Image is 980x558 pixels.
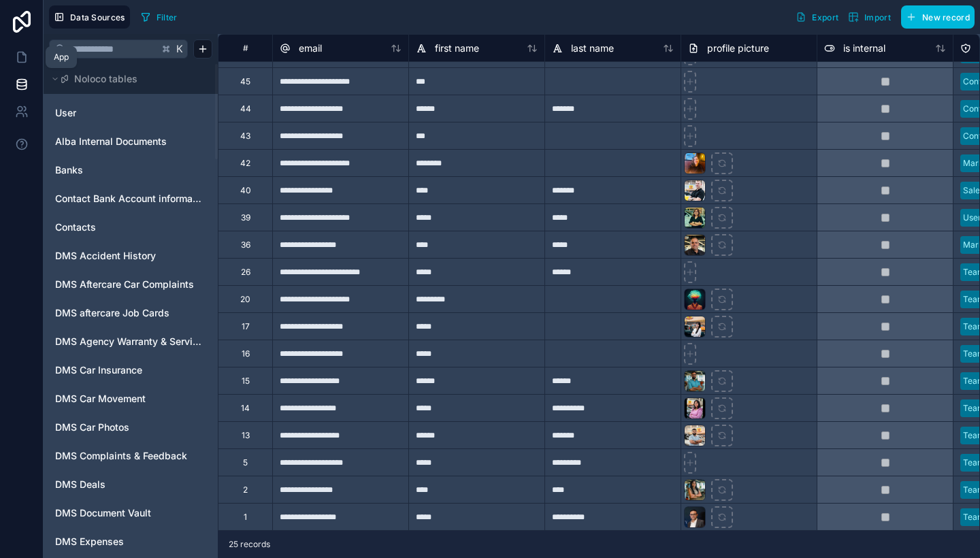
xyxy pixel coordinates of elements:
[55,363,142,377] span: DMS Car Insurance
[55,220,203,234] a: Contacts
[55,506,151,520] span: DMS Document Vault
[242,376,250,387] div: 15
[49,131,212,152] div: Alba Internal Documents
[922,12,970,22] span: New record
[55,449,187,463] span: DMS Complaints & Feedback
[74,72,137,86] span: Noloco tables
[299,42,322,55] span: email
[55,249,203,263] a: DMS Accident History
[49,188,212,210] div: Contact Bank Account information
[49,302,212,324] div: DMS aftercare Job Cards
[49,445,212,467] div: DMS Complaints & Feedback
[49,359,212,381] div: DMS Car Insurance
[49,69,204,88] button: Noloco tables
[55,535,203,548] a: DMS Expenses
[242,430,250,441] div: 13
[55,306,203,320] a: DMS aftercare Job Cards
[49,5,130,29] button: Data Sources
[571,42,614,55] span: last name
[240,131,250,142] div: 43
[241,403,250,414] div: 14
[55,220,96,234] span: Contacts
[49,331,212,352] div: DMS Agency Warranty & Service Contract Validity
[244,512,247,523] div: 1
[240,158,250,169] div: 42
[241,212,250,223] div: 39
[229,539,270,550] span: 25 records
[707,42,769,55] span: profile picture
[896,5,975,29] a: New record
[49,531,212,553] div: DMS Expenses
[240,185,251,196] div: 40
[175,44,184,54] span: K
[49,502,212,524] div: DMS Document Vault
[55,106,76,120] span: User
[55,421,203,434] a: DMS Car Photos
[240,76,250,87] div: 45
[49,102,212,124] div: User
[55,278,203,291] a: DMS Aftercare Car Complaints
[55,135,167,148] span: Alba Internal Documents
[55,192,203,206] a: Contact Bank Account information
[241,240,250,250] div: 36
[435,42,479,55] span: first name
[55,392,146,406] span: DMS Car Movement
[864,12,891,22] span: Import
[242,348,250,359] div: 16
[49,159,212,181] div: Banks
[55,335,203,348] a: DMS Agency Warranty & Service Contract Validity
[55,163,83,177] span: Banks
[55,135,203,148] a: Alba Internal Documents
[135,7,182,27] button: Filter
[243,457,248,468] div: 5
[240,294,250,305] div: 20
[49,416,212,438] div: DMS Car Photos
[242,321,250,332] div: 17
[843,5,896,29] button: Import
[55,449,203,463] a: DMS Complaints & Feedback
[55,306,169,320] span: DMS aftercare Job Cards
[843,42,885,55] span: is internal
[54,52,69,63] div: App
[55,278,194,291] span: DMS Aftercare Car Complaints
[55,421,129,434] span: DMS Car Photos
[229,43,262,53] div: #
[55,363,203,377] a: DMS Car Insurance
[49,216,212,238] div: Contacts
[55,478,203,491] a: DMS Deals
[70,12,125,22] span: Data Sources
[241,267,250,278] div: 26
[55,163,203,177] a: Banks
[55,535,124,548] span: DMS Expenses
[901,5,975,29] button: New record
[49,388,212,410] div: DMS Car Movement
[49,245,212,267] div: DMS Accident History
[49,274,212,295] div: DMS Aftercare Car Complaints
[49,474,212,495] div: DMS Deals
[55,106,203,120] a: User
[55,478,105,491] span: DMS Deals
[243,485,248,495] div: 2
[240,103,251,114] div: 44
[55,506,203,520] a: DMS Document Vault
[791,5,843,29] button: Export
[55,392,203,406] a: DMS Car Movement
[157,12,178,22] span: Filter
[812,12,838,22] span: Export
[55,249,156,263] span: DMS Accident History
